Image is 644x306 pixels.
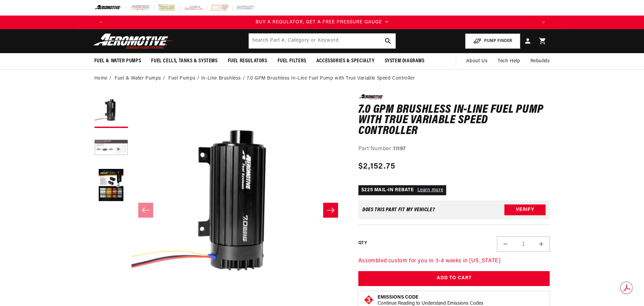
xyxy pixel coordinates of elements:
button: Load image 3 in gallery view [94,169,128,202]
div: 1 of 4 [108,19,536,26]
summary: Rebuilds [525,53,555,69]
span: System Diagrams [385,58,425,65]
button: Translation missing: en.sections.announcements.next_announcement [536,16,550,29]
div: Announcement [108,19,536,26]
img: Aeromotive [92,33,176,49]
a: Learn more [418,188,444,193]
summary: Fuel Regulators [223,53,272,69]
slideshow-component: Translation missing: en.sections.announcements.announcement_bar [77,16,567,29]
a: Fuel & Water Pumps [115,75,161,82]
span: Rebuilds [530,58,550,65]
div: Does This part fit My vehicle? [362,207,435,213]
h1: 7.0 GPM Brushless In-Line Fuel Pump with True Variable Speed Controller [358,105,550,137]
summary: Fuel Cells, Tanks & Systems [146,53,222,69]
a: BUY A REGULATOR, GET A FREE PRESSURE GAUGE [108,19,536,26]
p: $225 MAIL-IN REBATE [358,185,446,195]
span: $2,152.75 [358,160,396,173]
button: PUMP FINDER [465,34,520,49]
summary: Fuel Filters [272,53,311,69]
button: Slide left [138,203,153,218]
button: Translation missing: en.sections.announcements.previous_announcement [94,16,108,29]
summary: Accessories & Specialty [311,53,380,69]
span: Accessories & Specialty [316,58,375,65]
summary: Tech Help [493,53,525,69]
input: Search by Part Number, Category or Keyword [249,34,396,48]
li: In-Line Brushless [201,75,247,82]
nav: breadcrumbs [94,75,550,82]
span: Fuel Cells, Tanks & Systems [151,58,217,65]
summary: System Diagrams [380,53,430,69]
li: 7.0 GPM Brushless In-Line Fuel Pump with True Variable Speed Controller [247,75,415,82]
div: Part Number: [358,145,550,154]
button: Load image 1 in gallery view [94,94,128,128]
strong: Emissions Code [378,295,419,300]
button: Slide right [323,203,338,218]
p: Assembled custom for you in 3-4 weeks in [US_STATE] [358,257,550,266]
strong: 11197 [393,146,406,152]
button: Load image 2 in gallery view [94,131,128,165]
span: Tech Help [498,58,520,65]
img: Emissions code [363,294,374,305]
button: search button [381,34,396,48]
span: Fuel Filters [278,58,306,65]
summary: Fuel & Water Pumps [89,53,146,69]
a: Fuel Pumps [168,75,195,82]
span: BUY A REGULATOR, GET A FREE PRESSURE GAUGE [256,20,382,25]
button: Verify [504,204,546,215]
span: Fuel & Water Pumps [94,58,141,65]
label: QTY [358,240,367,246]
span: About Us [466,59,487,64]
a: Home [94,75,108,82]
span: Fuel Regulators [228,58,267,65]
button: Add to Cart [358,271,550,286]
a: About Us [461,53,493,69]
